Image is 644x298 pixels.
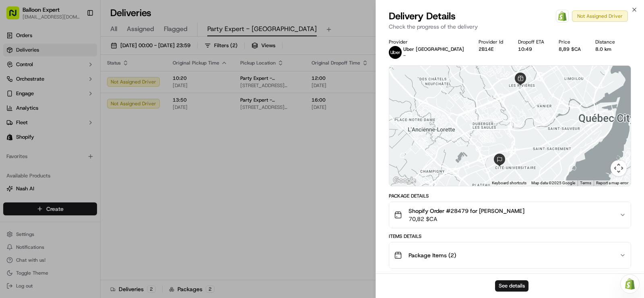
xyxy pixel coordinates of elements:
button: Start new chat [137,79,147,89]
a: 📗Knowledge Base [5,155,65,170]
span: Shopify Order #28479 for [PERSON_NAME] [409,207,524,215]
button: Map camera controls [611,160,627,176]
img: Shopify [557,11,567,21]
div: Package Details [389,193,631,199]
div: Dropoff ETA [518,39,546,45]
img: Brigitte Vinadas [8,117,21,130]
span: • [67,125,70,131]
span: 70,82 $CA [409,215,524,223]
img: 8016278978528_b943e370aa5ada12b00a_72.png [17,77,31,92]
button: 2B14E [479,46,493,52]
div: 📗 [8,159,14,166]
img: 1736555255976-a54dd68f-1ca7-489b-9aae-adbdc363a1c4 [8,77,23,92]
a: 💻API Documentation [65,155,132,170]
div: Past conversations [8,105,54,111]
a: Powered byPylon [57,178,97,184]
span: Pylon [80,178,97,184]
div: 10:49 [518,46,546,52]
span: Delivery Details [389,10,456,23]
div: 💻 [68,159,74,166]
div: 8.0 km [595,46,617,52]
img: uber-new-logo.jpeg [389,46,402,59]
img: 1736555255976-a54dd68f-1ca7-489b-9aae-adbdc363a1c4 [16,125,23,132]
span: Map data ©2025 Google [531,181,575,185]
a: Report a map error [596,181,628,185]
span: [PERSON_NAME] [25,125,65,131]
div: We're available if you need us! [36,85,111,92]
button: See details [495,280,528,292]
p: Uber [GEOGRAPHIC_DATA] [403,46,464,52]
button: Package Items (2) [389,242,631,268]
div: Price [559,39,582,45]
span: Knowledge Base [16,158,62,167]
a: Shopify [556,10,569,23]
a: Open this area in Google Maps (opens a new window) [391,175,418,186]
span: [DATE] [71,125,88,131]
button: Shopify Order #28479 for [PERSON_NAME]70,82 $CA [389,202,631,228]
div: Provider [389,39,466,45]
span: Package Items ( 2 ) [409,251,456,259]
a: Terms (opens in new tab) [580,181,591,185]
input: Got a question? Start typing here... [21,52,145,60]
img: Google [391,175,418,186]
div: Items Details [389,233,631,240]
div: Start new chat [36,77,132,85]
span: - [403,52,406,59]
button: Keyboard shortcuts [492,180,526,186]
p: Welcome 👋 [8,32,147,45]
img: Nash [8,8,24,24]
div: Distance [595,39,617,45]
div: Provider Id [479,39,505,45]
p: Check the progress of the delivery [389,23,631,31]
div: 8,89 $CA [559,46,582,52]
span: API Documentation [76,158,129,167]
button: See all [125,103,147,113]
